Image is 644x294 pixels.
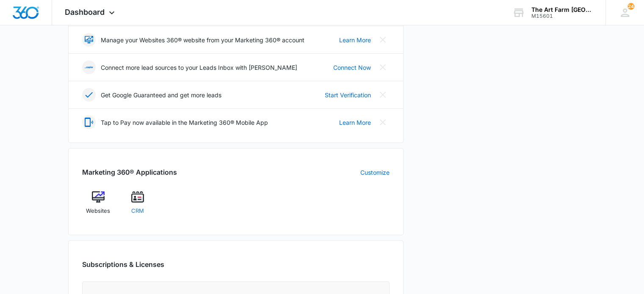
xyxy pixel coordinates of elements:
a: CRM [121,191,154,221]
span: 24 [627,3,634,10]
button: Close [376,33,390,47]
div: account id [531,13,593,19]
h2: Subscriptions & Licenses [82,259,164,269]
p: Get Google Guaranteed and get more leads [101,91,221,99]
a: Learn More [339,118,371,127]
span: Dashboard [65,8,105,16]
h2: Marketing 360® Applications [82,167,177,177]
p: Manage your Websites 360® website from your Marketing 360® account [101,36,304,44]
p: Connect more lead sources to your Leads Inbox with [PERSON_NAME] [101,63,297,72]
span: Websites [86,207,110,215]
a: Connect Now [333,63,371,72]
a: Websites [82,191,115,221]
p: Tap to Pay now available in the Marketing 360® Mobile App [101,118,268,127]
button: Close [376,115,390,129]
button: Close [376,88,390,102]
div: account name [531,6,593,13]
a: Start Verification [325,91,371,99]
button: Close [376,60,390,74]
div: notifications count [627,3,634,10]
a: Customize [360,168,390,177]
a: Learn More [339,36,371,44]
span: CRM [131,207,144,215]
